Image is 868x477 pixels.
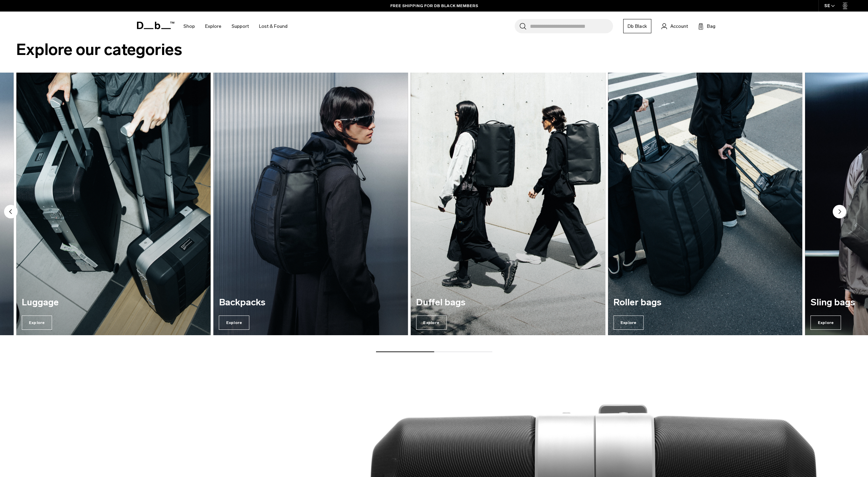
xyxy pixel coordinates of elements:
[16,73,211,335] a: Luggage Explore
[623,19,651,33] a: Db Black
[416,316,447,330] span: Explore
[662,22,688,30] a: Account
[670,23,688,30] span: Account
[178,12,293,41] nav: Main Navigation
[613,298,797,308] h3: Roller bags
[608,73,803,335] div: 5 / 7
[16,38,852,62] h2: Explore our categories
[411,73,605,335] div: 4 / 7
[214,73,408,335] a: Backpacks Explore
[232,14,249,38] a: Support
[22,298,205,308] h3: Luggage
[219,298,403,308] h3: Backpacks
[183,14,195,38] a: Shop
[214,73,408,335] div: 3 / 7
[833,205,846,220] button: Next slide
[205,14,221,38] a: Explore
[613,316,644,330] span: Explore
[259,14,288,38] a: Lost & Found
[16,73,211,335] div: 2 / 7
[707,23,715,30] span: Bag
[811,316,841,330] span: Explore
[390,3,478,9] a: FREE SHIPPING FOR DB BLACK MEMBERS
[416,298,600,308] h3: Duffel bags
[698,22,715,30] button: Bag
[219,316,250,330] span: Explore
[22,316,52,330] span: Explore
[608,73,803,335] a: Roller bags Explore
[4,205,18,220] button: Previous slide
[411,73,605,335] a: Duffel bags Explore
